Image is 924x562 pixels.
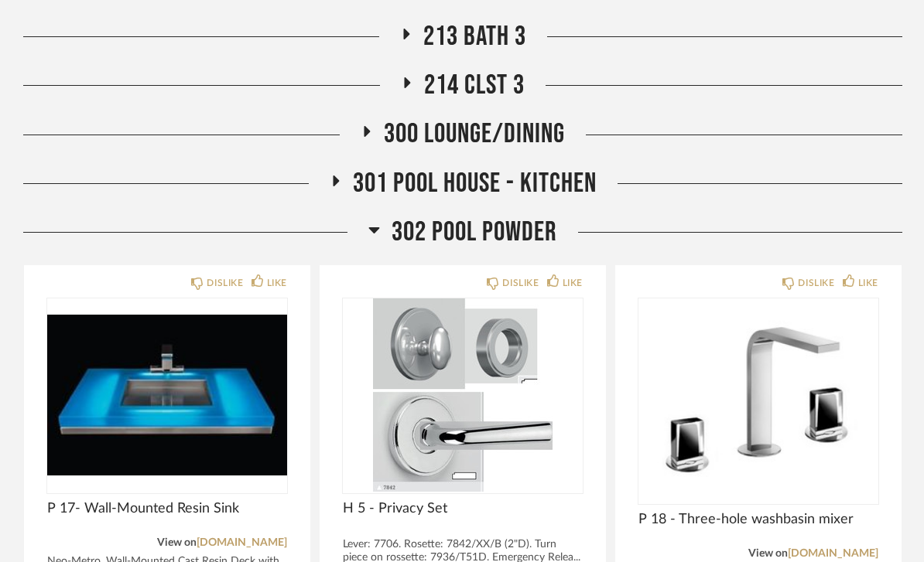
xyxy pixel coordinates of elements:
[798,275,834,291] div: DISLIKE
[502,275,539,291] div: DISLIKE
[788,548,878,559] a: [DOMAIN_NAME]
[424,69,525,102] span: 214 CLST 3
[384,118,565,151] span: 300 Lounge/Dining
[748,548,788,559] span: View on
[423,20,526,53] span: 213 Bath 3
[638,298,878,492] img: undefined
[353,167,597,200] span: 301 Pool House - Kitchen
[563,275,583,291] div: LIKE
[47,500,287,517] span: P 17- Wall-Mounted Resin Sink
[207,275,243,291] div: DISLIKE
[197,537,287,548] a: [DOMAIN_NAME]
[392,216,557,249] span: 302 Pool Powder
[157,537,197,548] span: View on
[638,298,878,492] div: 0
[638,511,878,528] span: P 18 - Three-hole washbasin mixer
[343,298,583,492] img: undefined
[267,275,287,291] div: LIKE
[858,275,878,291] div: LIKE
[343,500,583,517] span: H 5 - Privacy Set
[47,298,287,492] img: undefined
